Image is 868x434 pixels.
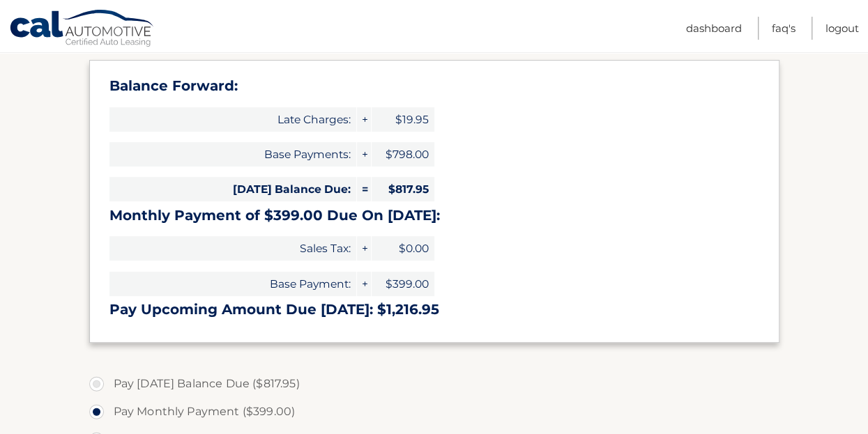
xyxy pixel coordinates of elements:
[372,142,434,166] span: $798.00
[109,207,759,224] h3: Monthly Payment of $399.00 Due On [DATE]:
[109,177,356,201] span: [DATE] Balance Due:
[372,272,434,296] span: $399.00
[357,107,371,132] span: +
[357,142,371,166] span: +
[825,17,859,40] a: Logout
[686,17,742,40] a: Dashboard
[109,236,356,261] span: Sales Tax:
[109,142,356,166] span: Base Payments:
[372,177,434,201] span: $817.95
[772,17,795,40] a: FAQ's
[109,272,356,296] span: Base Payment:
[109,77,759,95] h3: Balance Forward:
[357,272,371,296] span: +
[9,9,155,49] a: Cal Automotive
[372,107,434,132] span: $19.95
[89,398,779,426] label: Pay Monthly Payment ($399.00)
[372,236,434,261] span: $0.00
[109,301,759,318] h3: Pay Upcoming Amount Due [DATE]: $1,216.95
[357,177,371,201] span: =
[109,107,356,132] span: Late Charges:
[357,236,371,261] span: +
[89,370,779,398] label: Pay [DATE] Balance Due ($817.95)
